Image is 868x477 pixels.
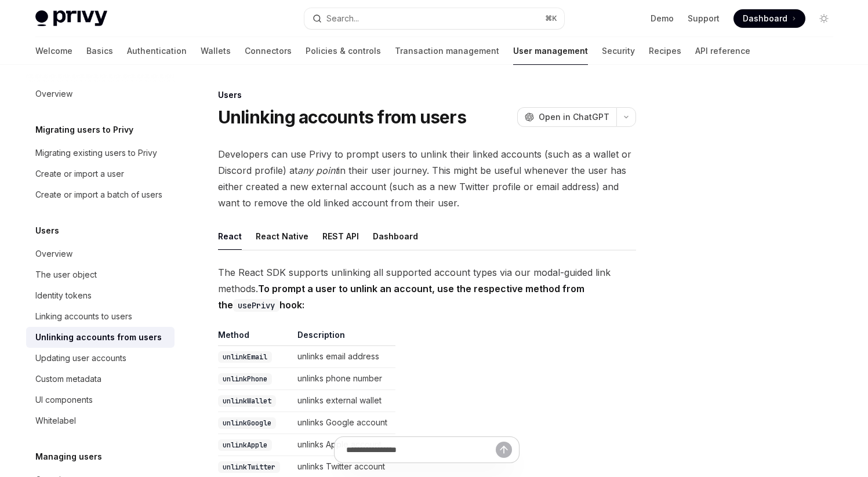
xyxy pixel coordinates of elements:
[233,299,279,312] code: usePrivy
[218,373,272,385] code: unlinkPhone
[373,223,418,250] button: Dashboard
[26,369,175,389] a: Custom metadata
[245,37,292,65] a: Connectors
[26,143,175,163] a: Migrating existing users to Privy
[35,450,102,464] h5: Managing users
[293,412,395,434] td: unlinks Google account
[127,37,187,65] a: Authentication
[35,224,59,238] h5: Users
[35,247,72,261] div: Overview
[688,13,720,24] a: Support
[293,346,395,368] td: unlinks email address
[218,107,466,128] h1: Unlinking accounts from users
[293,390,395,412] td: unlinks external wallet
[304,8,564,29] button: Search...⌘K
[297,165,338,176] em: any point
[513,37,588,65] a: User management
[35,10,107,27] img: light logo
[86,37,113,65] a: Basics
[35,289,92,303] div: Identity tokens
[35,268,97,282] div: The user object
[517,107,616,127] button: Open in ChatGPT
[695,37,750,65] a: API reference
[35,87,72,101] div: Overview
[218,329,293,346] th: Method
[651,13,674,24] a: Demo
[35,330,162,344] div: Unlinking accounts from users
[649,37,681,65] a: Recipes
[35,351,126,365] div: Updating user accounts
[496,442,512,458] button: Send message
[602,37,635,65] a: Security
[733,9,805,28] a: Dashboard
[218,264,636,313] span: The React SDK supports unlinking all supported account types via our modal-guided link methods.
[395,37,499,65] a: Transaction management
[306,37,381,65] a: Policies & controls
[201,37,231,65] a: Wallets
[35,188,162,202] div: Create or import a batch of users
[35,123,133,137] h5: Migrating users to Privy
[218,283,584,311] strong: To prompt a user to unlink an account, use the respective method from the hook:
[326,12,359,26] div: Search...
[322,223,359,250] button: REST API
[218,351,272,363] code: unlinkEmail
[26,327,175,348] a: Unlinking accounts from users
[35,37,72,65] a: Welcome
[26,410,175,431] a: Whitelabel
[26,163,175,184] a: Create or import a user
[26,264,175,285] a: The user object
[26,243,175,264] a: Overview
[256,223,308,250] button: React Native
[218,417,276,429] code: unlinkGoogle
[293,329,395,346] th: Description
[26,306,175,327] a: Linking accounts to users
[743,13,787,24] span: Dashboard
[539,111,609,123] span: Open in ChatGPT
[26,285,175,306] a: Identity tokens
[218,146,636,211] span: Developers can use Privy to prompt users to unlink their linked accounts (such as a wallet or Dis...
[545,14,557,23] span: ⌘ K
[815,9,833,28] button: Toggle dark mode
[293,368,395,390] td: unlinks phone number
[218,223,242,250] button: React
[35,309,132,323] div: Linking accounts to users
[35,167,124,181] div: Create or import a user
[35,146,157,160] div: Migrating existing users to Privy
[26,389,175,410] a: UI components
[35,372,101,386] div: Custom metadata
[35,393,93,407] div: UI components
[26,83,175,104] a: Overview
[35,414,76,428] div: Whitelabel
[26,184,175,205] a: Create or import a batch of users
[218,395,276,407] code: unlinkWallet
[26,348,175,369] a: Updating user accounts
[218,89,636,101] div: Users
